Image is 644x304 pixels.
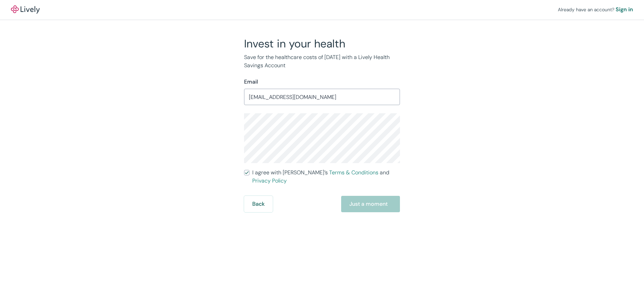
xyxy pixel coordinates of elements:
[616,5,633,14] a: Sign in
[329,169,378,176] a: Terms & Conditions
[558,5,633,14] div: Already have an account?
[244,196,273,212] button: Back
[252,169,400,185] span: I agree with [PERSON_NAME]’s and
[244,78,258,86] label: Email
[244,37,400,50] h2: Invest in your health
[11,5,40,14] a: LivelyLively
[11,5,40,14] img: Lively
[244,53,400,70] p: Save for the healthcare costs of [DATE] with a Lively Health Savings Account
[252,177,287,184] a: Privacy Policy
